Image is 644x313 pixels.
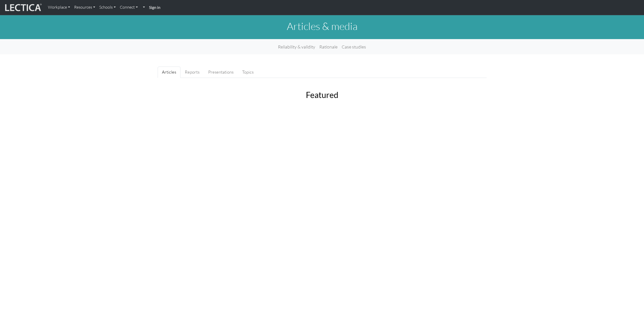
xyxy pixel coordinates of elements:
[72,2,97,13] a: Resources
[276,41,317,52] a: Reliability & validity
[158,67,180,78] a: Articles
[340,41,368,52] a: Case studies
[118,2,140,13] a: Connect
[204,67,238,78] a: Presentations
[149,5,160,10] strong: Sign in
[188,90,456,100] h2: Featured
[317,41,340,52] a: Rationale
[238,67,258,78] a: Topics
[147,2,162,13] a: Sign in
[4,3,42,12] img: lecticalive
[180,67,204,78] a: Reports
[46,2,72,13] a: Workplace
[97,2,118,13] a: Schools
